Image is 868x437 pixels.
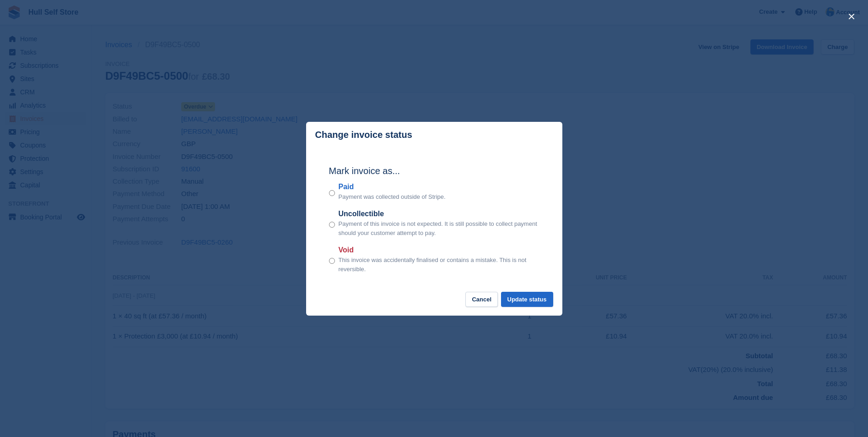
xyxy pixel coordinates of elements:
label: Void [339,245,539,256]
button: Cancel [465,292,498,307]
p: Change invoice status [315,130,412,140]
p: This invoice was accidentally finalised or contains a mistake. This is not reversible. [339,256,539,273]
button: Update status [501,292,553,307]
label: Uncollectible [339,208,539,219]
h2: Mark invoice as... [329,164,539,178]
p: Payment of this invoice is not expected. It is still possible to collect payment should your cust... [339,219,539,237]
p: Payment was collected outside of Stripe. [339,192,446,202]
label: Paid [339,181,446,192]
button: close [844,9,859,24]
